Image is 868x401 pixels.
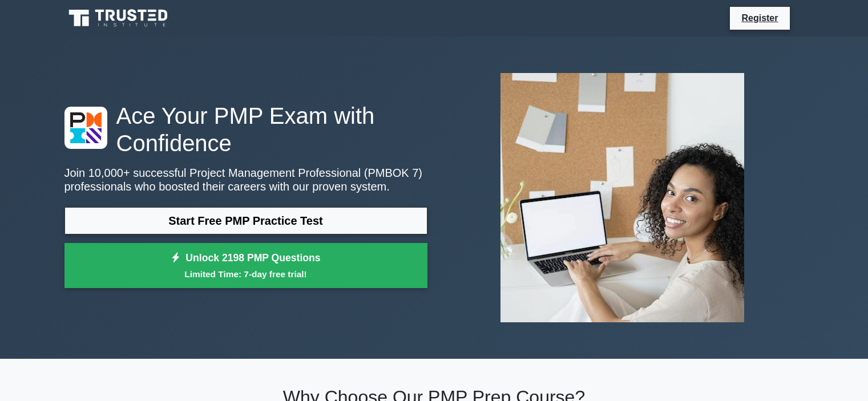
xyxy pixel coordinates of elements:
p: Join 10,000+ successful Project Management Professional (PMBOK 7) professionals who boosted their... [64,166,427,193]
a: Unlock 2198 PMP QuestionsLimited Time: 7-day free trial! [64,243,427,289]
h1: Ace Your PMP Exam with Confidence [64,102,427,157]
small: Limited Time: 7-day free trial! [79,268,413,281]
a: Start Free PMP Practice Test [64,207,427,234]
a: Register [734,11,785,25]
